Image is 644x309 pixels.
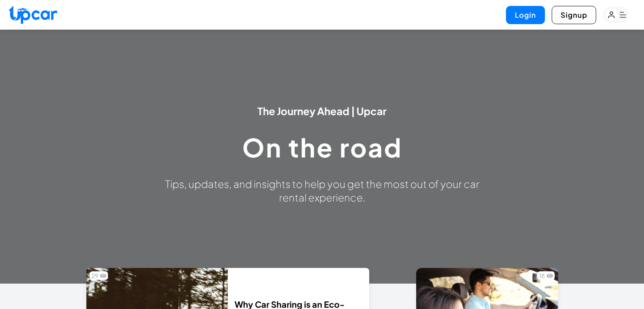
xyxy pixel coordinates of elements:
[8,6,57,24] img: Upcar Logo
[552,6,596,24] button: Signup
[160,104,485,118] h3: The Journey Ahead | Upcar
[160,135,485,160] h1: On the road
[506,6,545,24] button: Login
[91,271,98,280] span: 29
[539,271,545,280] span: 18
[160,177,485,204] h3: Tips, updates, and insights to help you get the most out of your car rental experience.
